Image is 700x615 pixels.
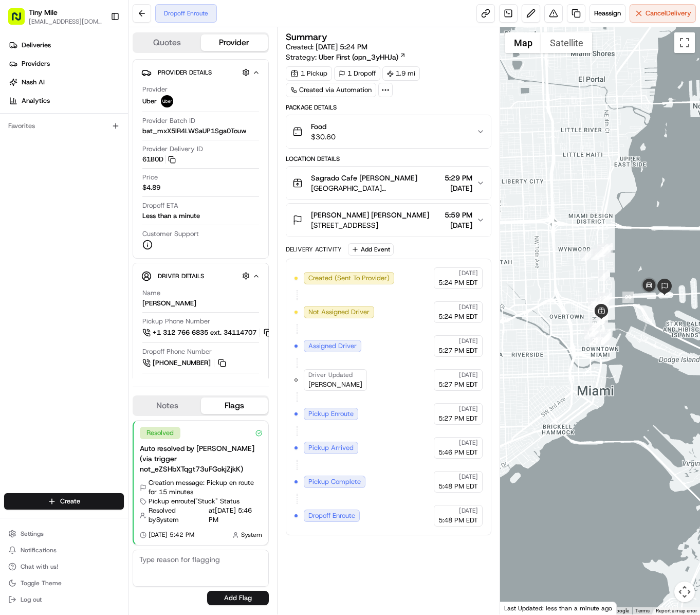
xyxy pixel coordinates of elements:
[97,150,165,160] span: API Documentation
[134,34,201,51] button: Quotes
[4,592,124,607] button: Log out
[308,443,354,453] span: Pickup Arrived
[142,144,203,154] span: Provider Delivery ID
[311,121,336,132] span: Food
[142,211,200,221] div: Less than a minute
[140,443,262,474] div: Auto resolved by [PERSON_NAME] (via trigger not_eZSHbXTqgt73uFGokjZjkK)
[142,357,228,369] button: [PHONE_NUMBER]
[22,96,50,105] span: Analytics
[503,601,537,614] a: Open this area in Google Maps (opens a new window)
[4,543,124,557] button: Notifications
[590,334,601,346] div: 22
[308,409,354,419] span: Pickup Enroute
[286,66,332,81] div: 1 Pickup
[142,327,273,338] a: +1 312 766 6835 ext. 34114707
[141,267,260,284] button: Driver Details
[438,278,478,287] span: 5:24 PM EDT
[308,307,370,317] span: Not Assigned Driver
[505,32,541,53] button: Show street map
[348,243,394,256] button: Add Event
[140,427,180,439] div: Resolved
[630,4,696,23] button: CancelDelivery
[500,602,617,614] div: Last Updated: less than a minute ago
[142,183,160,192] span: $4.89
[308,477,361,486] span: Pickup Complete
[4,37,128,53] a: Deliveries
[646,9,691,18] span: Cancel Delivery
[445,220,472,230] span: [DATE]
[588,297,599,309] div: 26
[601,293,612,304] div: 28
[21,563,58,571] span: Chat with us!
[158,68,212,77] span: Provider Details
[21,530,44,538] span: Settings
[591,249,602,260] div: 2
[311,183,440,193] span: [GEOGRAPHIC_DATA][STREET_ADDRESS]
[10,99,29,118] img: 1736555255976-a54dd68f-1ca7-489b-9aae-adbdc363a1c4
[207,591,269,605] button: Add Flag
[87,151,95,159] div: 💻
[459,439,478,447] span: [DATE]
[161,95,173,107] img: uber-new-logo.jpeg
[438,448,478,457] span: 5:46 PM EDT
[4,4,106,29] button: Tiny Mile[EMAIL_ADDRESS][DOMAIN_NAME]
[22,78,45,87] span: Nash AI
[459,405,478,413] span: [DATE]
[622,292,634,303] div: 29
[674,32,695,53] button: Toggle fullscreen view
[656,608,697,613] a: Report a map error
[209,506,262,524] span: at [DATE] 5:46 PM
[141,64,260,81] button: Provider Details
[142,201,178,210] span: Dropoff ETA
[635,608,650,613] a: Terms
[149,478,262,497] span: Creation message: Pickup en route for 15 minutes
[503,601,537,614] img: Google
[311,132,336,142] span: $30.60
[286,103,491,112] div: Package Details
[142,347,212,356] span: Dropoff Phone Number
[438,482,478,491] span: 5:48 PM EDT
[459,269,478,277] span: [DATE]
[286,52,406,62] div: Strategy:
[438,414,478,423] span: 5:27 PM EDT
[311,220,429,230] span: [STREET_ADDRESS]
[149,497,240,506] span: Pickup enroute | "Stuck" Status
[4,74,128,91] a: Nash AI
[21,546,57,554] span: Notifications
[142,116,195,125] span: Provider Batch ID
[60,497,80,506] span: Create
[308,341,357,351] span: Assigned Driver
[445,210,472,220] span: 5:59 PM
[584,328,595,339] div: 15
[142,317,210,326] span: Pickup Phone Number
[4,493,124,510] button: Create
[459,337,478,345] span: [DATE]
[201,34,268,51] button: Provider
[142,85,168,94] span: Provider
[149,506,207,524] span: Resolved by System
[599,330,611,341] div: 12
[598,334,609,345] div: 21
[334,66,380,81] div: 1 Dropoff
[29,17,102,26] button: [EMAIL_ADDRESS][DOMAIN_NAME]
[286,83,376,97] div: Created via Automation
[600,332,611,343] div: 17
[590,4,625,23] button: Reassign
[102,175,124,183] span: Pylon
[674,582,695,602] button: Map camera controls
[27,67,170,78] input: Clear
[4,527,124,541] button: Settings
[286,204,491,237] button: [PERSON_NAME] [PERSON_NAME][STREET_ADDRESS]5:59 PM[DATE]
[6,146,83,165] a: 📗Knowledge Base
[459,473,478,481] span: [DATE]
[21,595,42,604] span: Log out
[597,314,608,325] div: 11
[438,346,478,355] span: 5:27 PM EDT
[308,274,390,283] span: Created (Sent To Provider)
[142,173,158,182] span: Price
[319,52,398,62] span: Uber First (opn_3yHHJa)
[601,243,613,255] div: 6
[286,32,327,42] h3: Summary
[21,150,79,160] span: Knowledge Base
